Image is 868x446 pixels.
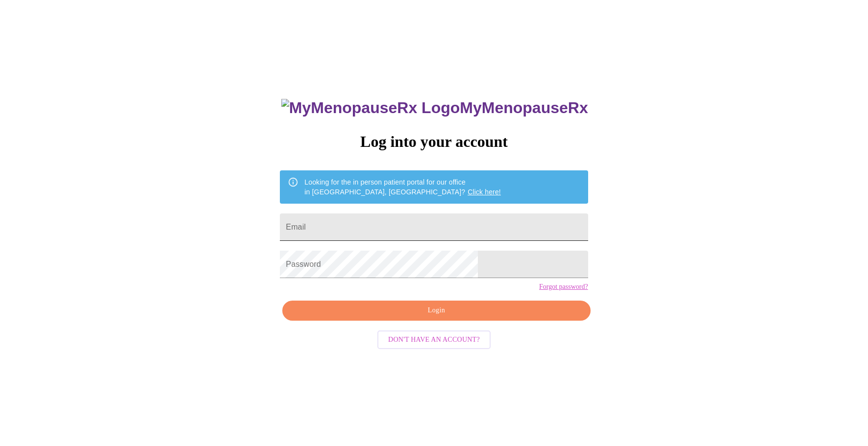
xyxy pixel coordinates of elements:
h3: MyMenopauseRx [281,99,588,117]
button: Login [282,301,590,321]
a: Click here! [468,188,501,196]
div: Looking for the in person patient portal for our office in [GEOGRAPHIC_DATA], [GEOGRAPHIC_DATA]? [304,173,501,201]
a: Don't have an account? [375,335,493,343]
span: Login [294,305,579,317]
a: Forgot password? [539,283,588,291]
span: Don't have an account? [388,334,480,346]
button: Don't have an account? [377,330,491,350]
h3: Log into your account [280,133,588,151]
img: MyMenopauseRx Logo [281,99,460,117]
